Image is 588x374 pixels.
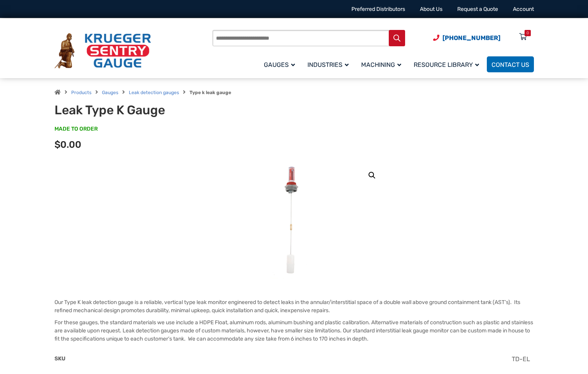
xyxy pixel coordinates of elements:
[356,55,409,73] a: Machining
[433,33,500,43] a: Phone Number (920) 434-8860
[442,34,500,42] span: [PHONE_NUMBER]
[513,6,534,12] a: Account
[365,168,379,182] a: View full-screen image gallery
[307,61,349,68] span: Industries
[527,30,529,36] div: 0
[54,103,246,117] h1: Leak Type K Gauge
[54,125,98,133] span: MADE TO ORDER
[361,61,401,68] span: Machining
[54,318,534,343] p: For these gauges, the standard materials we use include a HDPE Float, aluminum rods, aluminum bus...
[190,90,231,95] strong: Type k leak gauge
[129,90,179,95] a: Leak detection gauges
[264,61,295,68] span: Gauges
[54,355,65,362] span: SKU
[54,298,534,315] p: Our Type K leak detection gauge is a reliable, vertical type leak monitor engineered to detect le...
[303,55,356,73] a: Industries
[71,90,91,95] a: Products
[54,139,81,150] span: $0.00
[414,61,479,68] span: Resource Library
[512,355,530,363] span: TD-EL
[491,61,529,68] span: Contact Us
[351,6,405,12] a: Preferred Distributors
[409,55,487,73] a: Resource Library
[259,55,303,73] a: Gauges
[420,6,442,12] a: About Us
[457,6,498,12] a: Request a Quote
[102,90,118,95] a: Gauges
[54,33,151,69] img: Krueger Sentry Gauge
[270,162,318,279] img: Leak Detection Gauge
[487,56,534,72] a: Contact Us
